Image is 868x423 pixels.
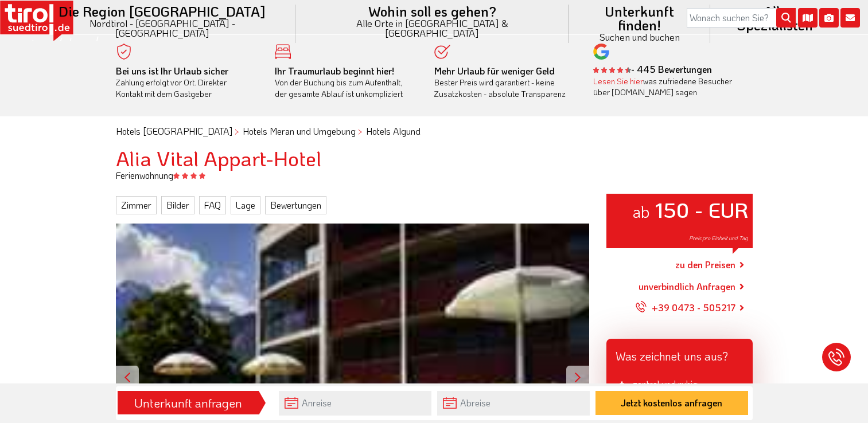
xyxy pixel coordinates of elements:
[606,339,753,369] div: Was zeichnet uns aus?
[437,391,590,416] input: Abreise
[593,76,643,87] a: Lesen Sie hier
[632,201,650,222] small: ab
[819,8,839,28] i: Fotogalerie
[309,18,555,38] small: Alle Orte in [GEOGRAPHIC_DATA] & [GEOGRAPHIC_DATA]
[161,196,194,214] a: Bilder
[265,196,326,214] a: Bewertungen
[275,65,394,77] b: Ihr Traumurlaub beginnt hier!
[366,125,421,137] a: Hotels Algund
[582,32,696,42] small: Suchen und buchen
[243,125,356,137] a: Hotels Meran und Umgebung
[279,391,431,416] input: Anreise
[639,280,735,293] a: unverbindlich Anfragen
[689,234,748,242] span: Preis pro Einheit und Tag
[116,125,232,137] a: Hotels [GEOGRAPHIC_DATA]
[655,196,748,223] strong: 150 - EUR
[121,393,255,413] div: Unterkunft anfragen
[231,196,260,214] a: Lage
[116,196,157,214] a: Zimmer
[595,391,748,415] button: Jetzt kostenlos anfragen
[107,169,761,182] div: Ferienwohnung
[199,196,226,214] a: FAQ
[116,65,228,77] b: Bei uns ist Ihr Urlaub sicher
[434,65,577,100] div: Bester Preis wird garantiert - keine Zusatzkosten - absolute Transparenz
[840,8,860,28] i: Kontakt
[275,65,417,100] div: Von der Buchung bis zum Aufenthalt, der gesamte Ablauf ist unkompliziert
[116,147,753,170] h1: Alia Vital Appart-Hotel
[798,8,818,28] i: Karte öffnen
[42,18,282,38] small: Nordtirol - [GEOGRAPHIC_DATA] - [GEOGRAPHIC_DATA]
[593,63,712,75] b: - 445 Bewertungen
[593,76,735,98] div: was zufriedene Besucher über [DOMAIN_NAME] sagen
[116,65,258,100] div: Zahlung erfolgt vor Ort. Direkter Kontakt mit dem Gastgeber
[616,378,744,390] li: zentral und ruhig
[636,293,735,322] a: +39 0473 - 505217
[434,65,555,77] b: Mehr Urlaub für weniger Geld
[675,250,735,279] a: zu den Preisen
[687,8,796,28] input: Wonach suchen Sie?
